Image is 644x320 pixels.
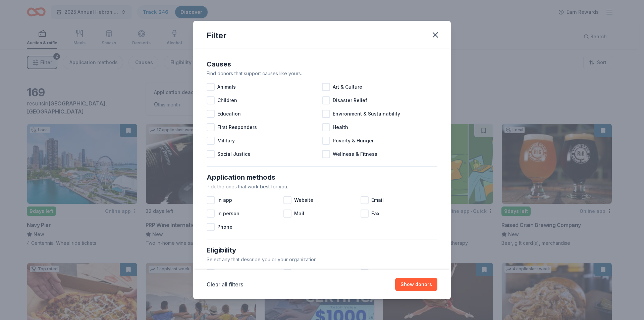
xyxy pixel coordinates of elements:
[207,183,437,191] div: Pick the ones that work best for you.
[217,83,236,91] span: Animals
[333,83,362,91] span: Art & Culture
[333,137,374,145] span: Poverty & Hunger
[333,110,400,118] span: Environment & Sustainability
[371,210,379,218] span: Fax
[207,70,437,78] div: Find donors that support causes like yours.
[207,30,226,41] div: Filter
[217,150,251,158] span: Social Justice
[333,123,348,131] span: Health
[207,59,437,70] div: Causes
[217,137,235,145] span: Military
[217,269,243,277] span: Individuals
[294,210,304,218] span: Mail
[207,256,437,264] div: Select any that describe you or your organization.
[333,96,367,104] span: Disaster Relief
[217,110,241,118] span: Education
[371,196,384,204] span: Email
[207,280,243,288] button: Clear all filters
[371,269,393,277] span: Religious
[217,123,257,131] span: First Responders
[217,196,232,204] span: In app
[294,196,313,204] span: Website
[294,269,313,277] span: Political
[207,172,437,183] div: Application methods
[217,210,239,218] span: In person
[207,245,437,256] div: Eligibility
[395,278,437,291] button: Show donors
[217,223,232,231] span: Phone
[333,150,377,158] span: Wellness & Fitness
[217,96,237,104] span: Children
